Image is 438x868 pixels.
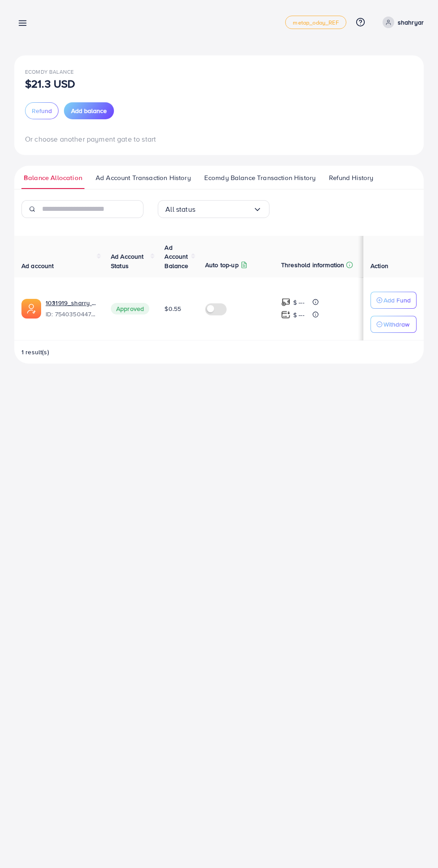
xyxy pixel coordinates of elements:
[165,202,195,216] span: All status
[32,106,52,115] span: Refund
[281,310,291,319] img: top-up amount
[21,299,41,319] img: ic-ads-acc.e4c84228.svg
[205,260,239,270] p: Auto top-up
[371,316,417,333] button: Withdraw
[371,292,417,309] button: Add Fund
[164,243,188,270] span: Ad Account Balance
[25,78,75,89] p: $21.3 USD
[25,134,413,144] p: Or choose another payment gate to start
[281,298,291,307] img: top-up amount
[46,298,97,307] a: 1031919_sharry mughal_1755624852344
[64,102,114,119] button: Add balance
[25,68,74,75] span: Ecomdy Balance
[46,298,97,319] div: <span class='underline'>1031919_sharry mughal_1755624852344</span></br>7540350447681863698
[398,17,424,28] p: shahryar
[195,202,253,216] input: Search for option
[46,310,97,319] span: ID: 7540350447681863698
[25,102,59,119] button: Refund
[204,173,316,183] span: Ecomdy Balance Transaction History
[158,200,270,218] div: Search for option
[164,304,181,313] span: $0.55
[24,173,82,183] span: Balance Allocation
[21,348,49,356] span: 1 result(s)
[383,295,411,306] p: Add Fund
[293,20,338,25] span: metap_oday_REF
[293,297,304,308] p: $ ---
[111,303,149,314] span: Approved
[329,173,373,183] span: Refund History
[96,173,191,183] span: Ad Account Transaction History
[371,261,388,270] span: Action
[285,16,346,29] a: metap_oday_REF
[21,261,54,270] span: Ad account
[379,17,424,28] a: shahryar
[111,252,144,270] span: Ad Account Status
[293,310,304,320] p: $ ---
[281,260,344,270] p: Threshold information
[383,319,409,330] p: Withdraw
[71,106,107,115] span: Add balance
